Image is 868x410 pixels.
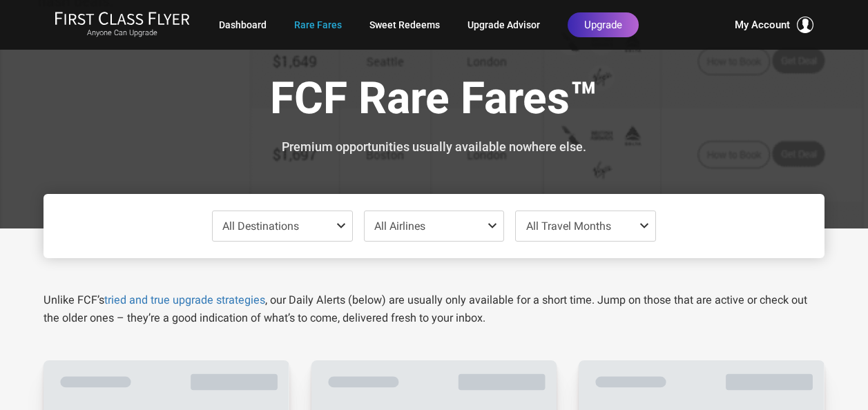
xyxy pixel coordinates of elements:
[55,28,190,38] small: Anyone Can Upgrade
[526,219,611,233] span: All Travel Months
[54,75,814,128] h1: FCF Rare Fares™
[369,12,440,37] a: Sweet Redeems
[44,291,824,327] p: Unlike FCF’s , our Daily Alerts (below) are usually only available for a short time. Jump on thos...
[55,11,190,26] img: First Class Flyer
[294,12,342,37] a: Rare Fares
[735,17,790,33] span: My Account
[104,293,265,306] a: tried and true upgrade strategies
[568,12,639,37] a: Upgrade
[374,219,425,233] span: All Airlines
[467,12,540,37] a: Upgrade Advisor
[55,11,190,39] a: First Class FlyerAnyone Can Upgrade
[735,17,813,33] button: My Account
[222,219,299,233] span: All Destinations
[54,140,814,154] h3: Premium opportunities usually available nowhere else.
[219,12,267,37] a: Dashboard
